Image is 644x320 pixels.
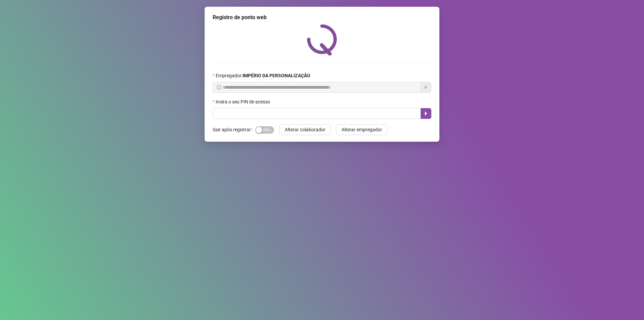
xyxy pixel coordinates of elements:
span: caret-right [423,111,429,116]
span: Alterar colaborador [285,126,325,133]
span: info-circle [217,85,221,90]
span: Alterar empregador [341,126,382,133]
button: Alterar empregador [336,124,387,135]
button: Alterar colaborador [279,124,331,135]
img: QRPoint [307,24,337,55]
strong: IMPÉRIO DA PERSONALIZAÇÃO [243,73,310,78]
label: Insira o seu PIN de acesso [213,98,274,105]
span: Empregador : [216,72,310,79]
div: Registro de ponto web [213,13,431,21]
label: Sair após registrar [213,124,255,135]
